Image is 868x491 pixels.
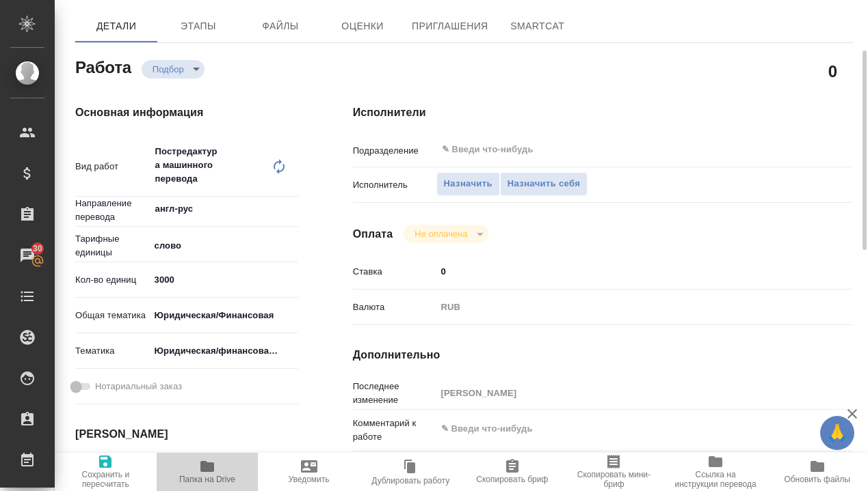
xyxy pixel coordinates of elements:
[500,172,588,196] button: Назначить себя
[289,475,330,484] span: Уведомить
[505,18,570,35] span: SmartCat
[371,476,449,486] span: Дублировать работу
[75,197,150,224] p: Направление перевода
[571,470,657,489] span: Скопировать мини-бриф
[436,172,500,196] button: Назначить
[75,426,298,443] h4: [PERSON_NAME]
[476,475,548,484] span: Скопировать бриф
[83,18,149,35] span: Детали
[436,296,811,319] div: RUB
[291,208,293,210] button: Open
[462,453,564,491] button: Скопировать бриф
[508,176,580,192] span: Назначить себя
[673,470,759,489] span: Ссылка на инструкции перевода
[444,176,492,192] span: Назначить
[63,470,148,489] span: Сохранить и пересчитать
[412,18,488,35] span: Приглашения
[248,18,313,35] span: Файлы
[157,453,259,491] button: Папка на Drive
[75,309,150,322] p: Общая тематика
[55,453,157,491] button: Сохранить и пересчитать
[3,238,51,272] a: 30
[804,148,806,151] button: Open
[95,380,182,393] span: Нотариальный заказ
[353,226,393,242] h4: Оплата
[820,416,854,450] button: 🙏
[150,234,298,257] div: слово
[436,383,811,403] input: Пустое поле
[353,380,436,407] p: Последнее изменение
[258,453,360,491] button: Уведомить
[440,141,761,158] input: ✎ Введи что-нибудь
[75,273,150,287] p: Кол-во единиц
[353,104,853,121] h4: Исполнители
[75,160,150,173] p: Вид работ
[150,304,298,327] div: Юридическая/Финансовая
[826,419,849,447] span: 🙏
[436,262,811,281] input: ✎ Введи что-нибудь
[179,475,235,484] span: Папка на Drive
[665,453,767,491] button: Ссылка на инструкции перевода
[828,59,837,83] h2: 0
[563,453,665,491] button: Скопировать мини-бриф
[75,104,298,121] h4: Основная информация
[360,453,462,491] button: Дублировать работу
[784,475,850,484] span: Обновить файлы
[404,225,488,243] div: Подбор
[150,339,298,363] div: Юридическая/финансовая + техника
[353,144,436,158] p: Подразделение
[353,347,853,363] h4: Дополнительно
[150,270,298,290] input: ✎ Введи что-нибудь
[166,18,231,35] span: Этапы
[75,54,131,79] h2: Работа
[330,18,395,35] span: Оценки
[353,265,436,279] p: Ставка
[75,232,150,259] p: Тарифные единицы
[25,242,51,255] span: 30
[148,64,188,75] button: Подбор
[142,60,205,79] div: Подбор
[410,228,471,240] button: Не оплачена
[353,178,436,192] p: Исполнитель
[766,453,868,491] button: Обновить файлы
[353,417,436,444] p: Комментарий к работе
[353,300,436,314] p: Валюта
[75,344,150,358] p: Тематика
